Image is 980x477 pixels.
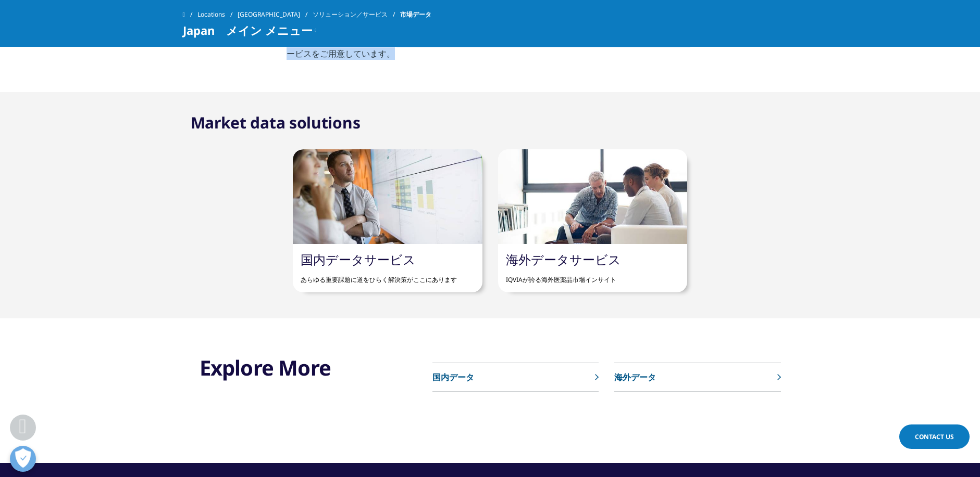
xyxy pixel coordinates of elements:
[191,112,361,133] h2: Market data solutions
[183,24,313,36] span: Japan メイン メニュー
[506,267,679,285] p: IQVIAが誇る海外医薬品市場インサイト
[432,363,599,392] a: 国内データ
[313,5,400,24] a: ソリューション／サービス
[506,251,621,268] a: 海外データサービス
[301,267,474,285] p: あらゆる重要課題に道をひらく解決策がここにあります
[301,251,416,268] a: 国内データサービス
[197,5,238,24] a: Locations
[400,5,431,24] span: 市場データ
[432,371,474,383] p: 国内データ
[614,363,780,392] a: 海外データ
[238,5,313,24] a: [GEOGRAPHIC_DATA]
[915,432,954,441] span: Contact Us
[899,424,970,449] a: Contact Us
[10,446,36,472] button: 優先設定センターを開く
[614,371,656,383] p: 海外データ
[200,355,374,381] h3: Explore More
